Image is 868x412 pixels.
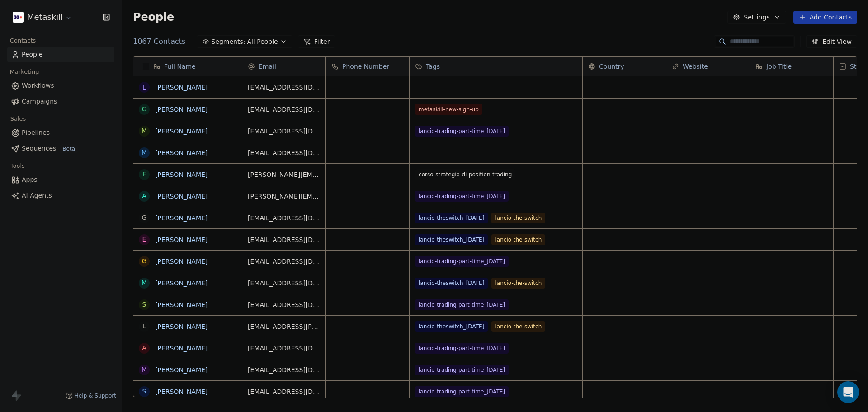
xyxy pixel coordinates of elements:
span: [EMAIL_ADDRESS][DOMAIN_NAME] [248,344,320,353]
span: People [133,10,174,24]
a: [PERSON_NAME] [155,323,208,330]
span: [EMAIL_ADDRESS][DOMAIN_NAME] [248,387,320,396]
a: [PERSON_NAME] [155,171,208,178]
div: Open Intercom Messenger [837,381,859,403]
span: lancio-trading-part-time_[DATE] [415,386,509,397]
div: M [142,278,147,288]
div: F [142,170,146,179]
span: [PERSON_NAME][EMAIL_ADDRESS][DOMAIN_NAME] [248,192,320,201]
span: lancio-the-switch [491,278,545,289]
span: Job Title [766,62,792,71]
a: Workflows [7,78,114,93]
div: Phone Number [326,57,409,76]
a: [PERSON_NAME] [155,193,208,200]
span: People [22,50,43,59]
a: [PERSON_NAME] [155,279,208,287]
div: G [142,213,147,223]
span: 1067 Contacts [133,36,185,47]
div: Country [583,57,666,76]
button: Add Contacts [793,11,857,24]
span: Apps [22,175,38,185]
div: A [142,191,146,201]
span: Workflows [22,81,54,90]
a: [PERSON_NAME] [155,236,208,243]
span: lancio-theswitch_[DATE] [415,278,488,289]
span: metaskill-new-sign-up [415,104,482,115]
span: lancio-trading-part-time_[DATE] [415,256,509,267]
a: People [7,47,114,62]
a: [PERSON_NAME] [155,106,208,113]
span: Phone Number [342,62,389,71]
span: Campaigns [22,97,57,106]
a: [PERSON_NAME] [155,388,208,395]
div: A [142,343,146,353]
div: Email [242,57,325,76]
span: Full Name [164,62,196,71]
div: grid [133,76,242,398]
div: G [142,256,147,266]
a: [PERSON_NAME] [155,149,208,156]
span: Metaskill [27,11,63,23]
span: lancio-trading-part-time_[DATE] [415,126,509,137]
span: Country [599,62,624,71]
span: lancio-theswitch_[DATE] [415,321,488,332]
div: S [142,300,146,309]
div: L [142,322,146,331]
button: Filter [298,35,335,48]
span: lancio-theswitch_[DATE] [415,234,488,245]
span: Sequences [22,144,56,153]
a: [PERSON_NAME] [155,366,208,374]
div: M [142,126,147,136]
a: Help & Support [66,392,116,399]
a: [PERSON_NAME] [155,128,208,135]
span: Pipelines [22,128,50,137]
button: Settings [727,11,786,24]
span: corso-strategia-di-position-trading [415,169,515,180]
div: Website [666,57,750,76]
span: Contacts [6,34,40,47]
span: lancio-theswitch_[DATE] [415,213,488,223]
span: [EMAIL_ADDRESS][DOMAIN_NAME] [248,257,320,266]
span: [EMAIL_ADDRESS][DOMAIN_NAME] [248,213,320,223]
a: Pipelines [7,125,114,140]
span: Website [683,62,708,71]
div: L [142,83,146,92]
a: [PERSON_NAME] [155,258,208,265]
span: Help & Support [75,392,116,399]
span: Tags [426,62,440,71]
span: All People [247,37,278,47]
div: E [142,235,146,244]
span: Beta [60,144,78,153]
span: Sales [6,112,30,126]
div: Tags [410,57,582,76]
span: AI Agents [22,191,52,200]
span: [PERSON_NAME][EMAIL_ADDRESS][PERSON_NAME][DOMAIN_NAME] [248,170,320,179]
a: Apps [7,172,114,187]
span: lancio-trading-part-time_[DATE] [415,299,509,310]
a: [PERSON_NAME] [155,301,208,308]
span: Tools [6,159,28,173]
div: M [142,148,147,157]
a: [PERSON_NAME] [155,214,208,222]
span: lancio-the-switch [491,213,545,223]
div: Job Title [750,57,833,76]
span: [EMAIL_ADDRESS][DOMAIN_NAME] [248,365,320,374]
span: lancio-the-switch [491,321,545,332]
span: [EMAIL_ADDRESS][DOMAIN_NAME] [248,83,320,92]
span: [EMAIL_ADDRESS][DOMAIN_NAME] [248,148,320,157]
span: lancio-trading-part-time_[DATE] [415,343,509,354]
span: lancio-the-switch [491,234,545,245]
a: Campaigns [7,94,114,109]
a: [PERSON_NAME] [155,345,208,352]
img: AVATAR%20METASKILL%20-%20Colori%20Positivo.png [13,12,24,23]
div: Full Name [133,57,242,76]
a: SequencesBeta [7,141,114,156]
button: Edit View [806,35,857,48]
span: Email [259,62,276,71]
button: Metaskill [11,9,74,25]
span: [EMAIL_ADDRESS][DOMAIN_NAME] [248,300,320,309]
div: S [142,387,146,396]
span: [EMAIL_ADDRESS][DOMAIN_NAME] [248,105,320,114]
span: lancio-trading-part-time_[DATE] [415,365,509,375]
span: Marketing [6,65,43,79]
